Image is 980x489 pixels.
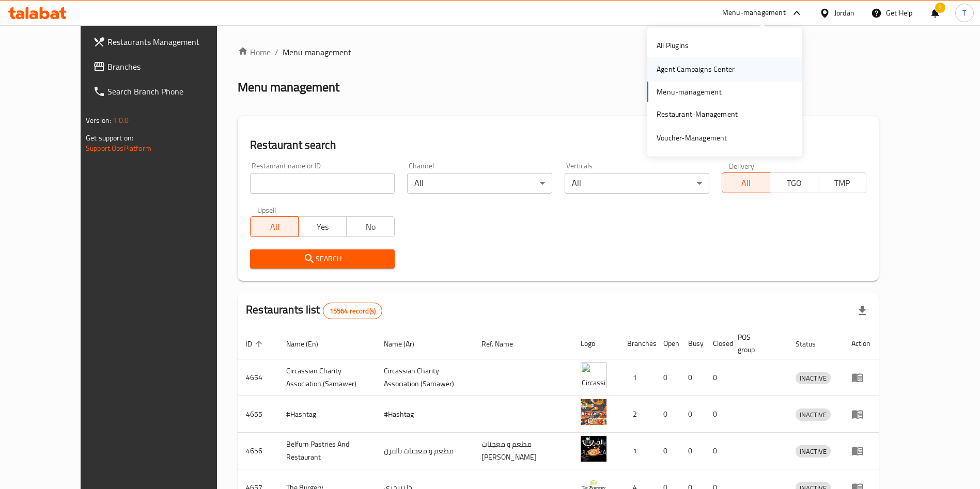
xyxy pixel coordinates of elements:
th: Open [655,328,680,359]
td: 0 [680,396,705,433]
th: Logo [572,328,619,359]
th: Closed [705,328,729,359]
div: Menu [851,371,870,384]
button: Search [250,249,395,269]
label: Delivery [729,162,755,169]
span: Get support on: [86,131,133,145]
span: No [351,219,391,234]
button: TMP [818,172,866,193]
label: Upsell [257,206,276,213]
span: Menu management [283,46,351,58]
nav: breadcrumb [238,46,879,58]
span: Search [258,253,386,265]
th: Action [843,328,879,359]
img: #Hashtag [581,399,606,425]
li: / [275,46,278,58]
span: Branches [107,60,236,73]
td: 0 [680,359,705,396]
span: Restaurants Management [107,36,236,48]
div: Menu [851,445,870,457]
span: INACTIVE [796,446,831,458]
span: ID [246,338,266,350]
span: Yes [303,219,343,234]
h2: Menu management [238,79,339,96]
td: 1 [619,359,655,396]
span: Ref. Name [481,338,526,350]
div: Agent Campaigns Center [657,64,735,75]
span: TMP [822,176,862,191]
a: Support.OpsPlatform [86,141,151,155]
td: 4654 [238,359,278,396]
div: Jordan [834,7,854,19]
span: 1.0.0 [113,114,129,127]
h2: Restaurants list [246,302,382,319]
div: Menu-management [722,7,786,19]
td: 4655 [238,396,278,433]
button: All [722,172,770,193]
a: Search Branch Phone [85,79,244,104]
td: 0 [705,433,729,469]
a: Restaurants Management [85,29,244,54]
td: 0 [705,396,729,433]
td: 0 [705,359,729,396]
div: All Plugins [657,40,689,51]
div: All [565,173,709,194]
span: Name (Ar) [384,338,428,350]
td: 0 [655,359,680,396]
td: 4656 [238,433,278,469]
div: Voucher-Management [657,132,727,144]
h2: Restaurant search [250,137,866,153]
td: 1 [619,433,655,469]
img: Belfurn Pastries And Restaurant [581,436,606,462]
th: Busy [680,328,705,359]
th: Branches [619,328,655,359]
div: Total records count [323,303,382,319]
td: #Hashtag [376,396,473,433]
td: #Hashtag [278,396,376,433]
div: INACTIVE [796,372,831,384]
button: TGO [770,172,818,193]
button: No [346,216,395,237]
span: T [962,7,966,19]
input: Search for restaurant name or ID.. [250,173,395,194]
td: ​Circassian ​Charity ​Association​ (Samawer) [376,359,473,396]
div: Menu [851,408,870,420]
td: 0 [655,396,680,433]
span: INACTIVE [796,372,831,384]
button: All [250,216,299,237]
td: مطعم و معجنات [PERSON_NAME] [473,433,572,469]
span: POS group [738,331,775,356]
td: Belfurn Pastries And Restaurant [278,433,376,469]
td: 0 [655,433,680,469]
img: ​Circassian ​Charity ​Association​ (Samawer) [581,362,606,388]
div: All [407,173,552,194]
span: TGO [774,176,814,191]
div: Restaurant-Management [657,108,738,120]
span: Name (En) [286,338,332,350]
a: Home [238,46,271,58]
td: 2 [619,396,655,433]
td: مطعم و معجنات بالفرن [376,433,473,469]
td: ​Circassian ​Charity ​Association​ (Samawer) [278,359,376,396]
span: Status [796,338,829,350]
span: All [726,176,766,191]
td: 0 [680,433,705,469]
span: 15564 record(s) [323,306,382,316]
span: Search Branch Phone [107,85,236,98]
span: All [255,219,294,234]
a: Branches [85,54,244,79]
button: Yes [298,216,347,237]
span: INACTIVE [796,409,831,421]
span: Version: [86,114,111,127]
div: Export file [850,298,875,323]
